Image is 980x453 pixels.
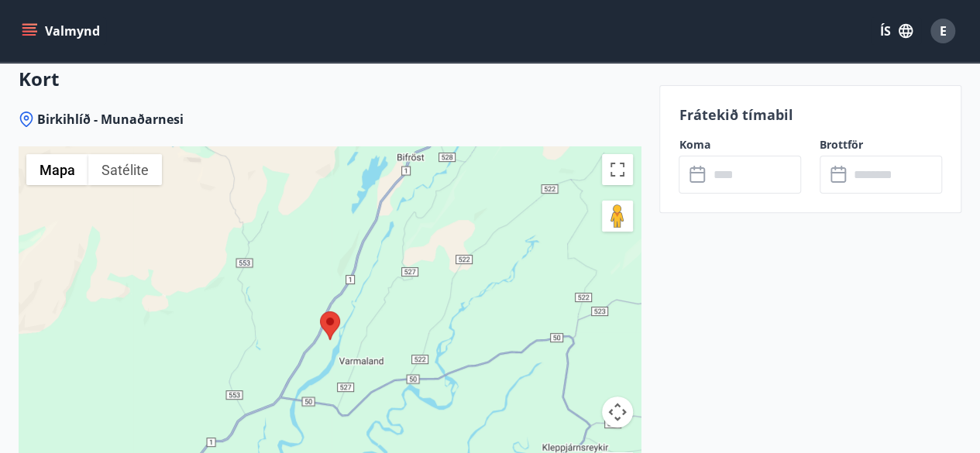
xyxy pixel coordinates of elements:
[88,154,162,185] button: Muestra las imágenes de satélite
[820,137,942,153] label: Brottför
[602,201,633,232] button: Arrastra al hombrecito al mapa para abrir Street View
[924,12,961,50] button: E
[679,105,942,125] p: Frátekið tímabil
[602,396,633,427] button: Controles de visualización del mapa
[19,66,641,92] h3: Kort
[679,137,801,153] label: Koma
[872,17,921,45] button: ÍS
[19,17,106,45] button: menu
[26,154,88,185] button: Muestra el callejero
[602,154,633,185] button: Cambiar a la vista en pantalla completa
[940,22,947,39] span: E
[37,111,184,128] span: Birkihlíð - Munaðarnesi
